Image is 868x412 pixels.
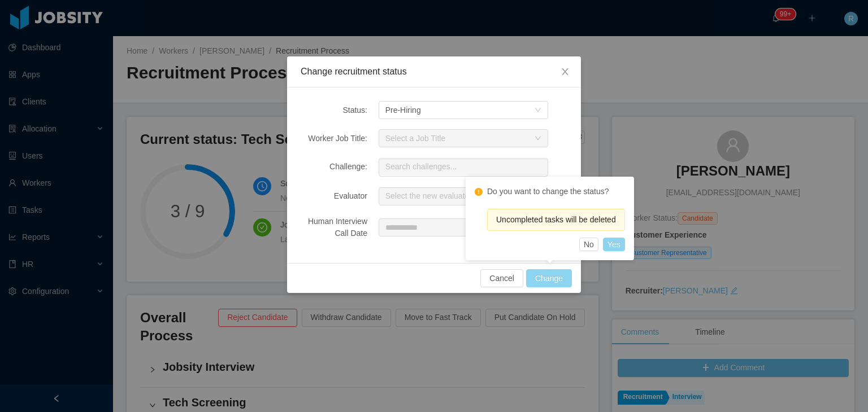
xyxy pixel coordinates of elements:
i: icon: close [561,67,570,76]
div: Select a Job Title [385,133,529,144]
button: No [579,238,598,251]
button: Close [549,56,581,88]
div: Change recruitment status [301,65,567,78]
i: icon: down [535,135,541,143]
div: Evaluator [301,190,367,202]
button: Change [526,269,572,287]
i: icon: down [535,107,541,115]
button: Yes [603,238,625,251]
div: Status: [301,104,367,116]
span: Uncompleted tasks will be deleted [496,215,616,224]
text: Do you want to change the status? [487,187,609,196]
div: Worker Job Title: [301,133,367,144]
div: Pre-Hiring [385,102,421,119]
div: Challenge: [301,161,367,173]
div: Human Interview Call Date [301,216,367,239]
button: Cancel [480,269,523,287]
i: icon: exclamation-circle [475,188,483,196]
